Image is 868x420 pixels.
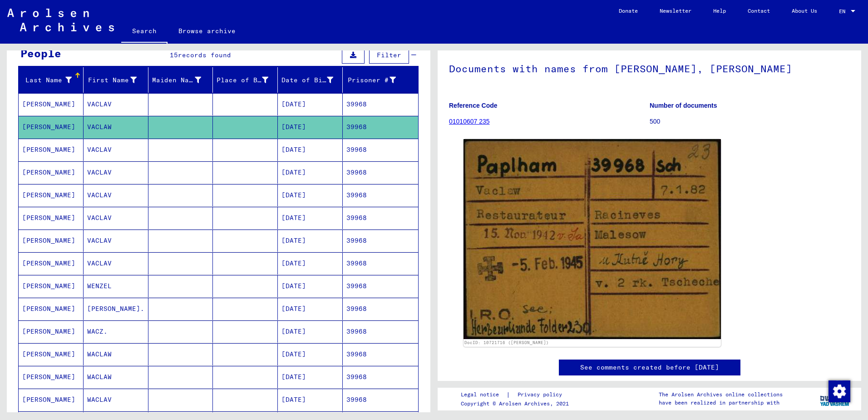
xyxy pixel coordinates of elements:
div: Place of Birth [217,75,268,85]
div: Date of Birth [281,75,333,85]
mat-cell: [DATE] [278,275,343,297]
mat-cell: 39968 [343,161,418,184]
b: Number of documents [650,102,717,109]
mat-cell: WACZ. [84,320,148,343]
mat-header-cell: Prisoner # [343,67,418,93]
mat-cell: [DATE] [278,93,343,115]
mat-cell: [PERSON_NAME] [19,320,84,343]
mat-cell: 39968 [343,230,418,252]
mat-cell: 39968 [343,207,418,229]
mat-cell: 39968 [343,366,418,388]
mat-cell: [DATE] [278,389,343,411]
mat-cell: [PERSON_NAME] [19,230,84,252]
mat-cell: [PERSON_NAME] [19,184,84,206]
span: records found [178,51,231,59]
a: Search [121,20,168,44]
mat-cell: [PERSON_NAME] [19,389,84,411]
mat-cell: WACLAV [84,389,148,411]
div: Date of Birth [281,73,345,87]
mat-cell: WACLAW [84,343,148,365]
a: Legal notice [461,390,506,400]
mat-cell: [DATE] [278,230,343,252]
mat-cell: 39968 [343,389,418,411]
mat-cell: VACLAV [84,161,148,184]
img: Change consent [829,380,850,402]
img: Arolsen_neg.svg [7,9,114,31]
div: Maiden Name [152,73,213,87]
mat-cell: VACLAV [84,230,148,252]
mat-header-cell: Maiden Name [148,67,213,93]
p: 500 [650,117,850,126]
div: Prisoner # [346,75,396,85]
div: First Name [87,73,148,87]
img: 001.jpg [464,139,721,339]
p: Copyright © Arolsen Archives, 2021 [461,400,573,408]
div: People [20,45,61,61]
mat-cell: 39968 [343,298,418,320]
mat-cell: [DATE] [278,252,343,275]
div: Last Name [22,73,83,87]
mat-cell: [PERSON_NAME] [19,343,84,365]
mat-cell: [DATE] [278,298,343,320]
mat-cell: WENZEL [84,275,148,297]
mat-cell: 39968 [343,139,418,161]
mat-cell: WACLAW [84,366,148,388]
b: Reference Code [449,102,498,109]
mat-cell: 39968 [343,93,418,115]
mat-header-cell: Date of Birth [278,67,343,93]
mat-cell: [DATE] [278,116,343,138]
mat-cell: 39968 [343,252,418,275]
mat-cell: [DATE] [278,139,343,161]
mat-cell: [DATE] [278,320,343,343]
mat-cell: [DATE] [278,161,343,184]
h1: Documents with names from [PERSON_NAME], [PERSON_NAME] [449,48,850,88]
mat-cell: VACLAV [84,207,148,229]
a: See comments created before [DATE] [580,363,719,372]
mat-cell: 39968 [343,116,418,138]
a: Privacy policy [510,390,573,400]
a: DocID: 10721716 ([PERSON_NAME]) [464,340,549,345]
mat-cell: VACLAV [84,139,148,161]
mat-cell: [DATE] [278,343,343,365]
mat-cell: [PERSON_NAME]. [84,298,148,320]
mat-cell: [DATE] [278,207,343,229]
span: EN [839,8,849,15]
span: Filter [377,51,401,59]
p: The Arolsen Archives online collections [659,390,783,399]
div: Prisoner # [346,73,407,87]
mat-cell: 39968 [343,343,418,365]
mat-header-cell: Last Name [19,67,84,93]
mat-cell: 39968 [343,275,418,297]
a: Browse archive [168,20,247,42]
mat-cell: [PERSON_NAME] [19,366,84,388]
a: 01010607 235 [449,118,490,125]
mat-cell: [PERSON_NAME] [19,161,84,184]
mat-cell: [PERSON_NAME] [19,298,84,320]
mat-cell: [PERSON_NAME] [19,116,84,138]
mat-header-cell: First Name [84,67,148,93]
mat-cell: [PERSON_NAME] [19,139,84,161]
mat-cell: 39968 [343,320,418,343]
div: | [461,390,573,400]
mat-cell: [PERSON_NAME] [19,252,84,275]
mat-cell: [PERSON_NAME] [19,93,84,115]
img: yv_logo.png [818,387,852,410]
mat-cell: [PERSON_NAME] [19,275,84,297]
p: have been realized in partnership with [659,399,783,407]
mat-cell: VACLAV [84,252,148,275]
div: Place of Birth [217,73,280,87]
mat-header-cell: Place of Birth [213,67,278,93]
mat-cell: [DATE] [278,184,343,206]
div: Change consent [828,380,850,402]
span: 15 [170,51,178,59]
mat-cell: VACLAW [84,116,148,138]
mat-cell: [DATE] [278,366,343,388]
div: First Name [87,75,137,85]
mat-cell: 39968 [343,184,418,206]
button: Filter [369,46,409,64]
mat-cell: [PERSON_NAME] [19,207,84,229]
mat-cell: VACLAV [84,93,148,115]
div: Last Name [22,75,72,85]
div: Maiden Name [152,75,202,85]
mat-cell: VACLAV [84,184,148,206]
